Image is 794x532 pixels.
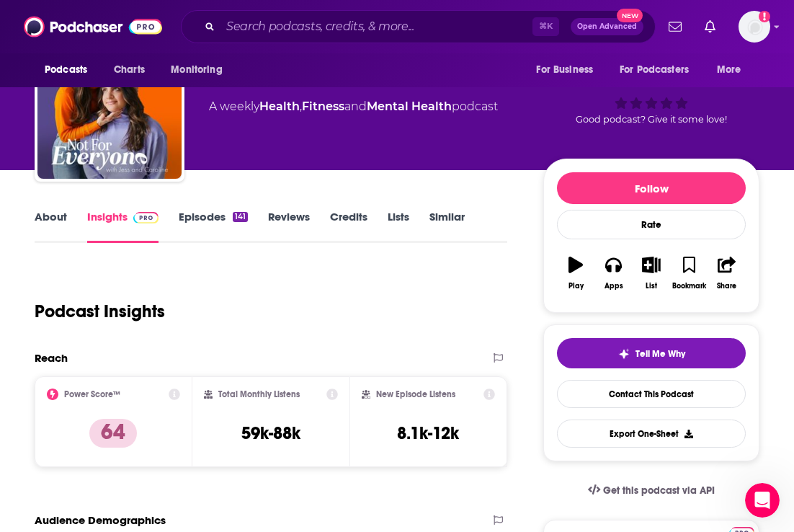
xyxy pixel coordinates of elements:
span: Podcasts [45,60,87,80]
span: ⌘ K [532,17,559,36]
div: Rate [557,210,746,239]
svg: Add a profile image [759,11,770,22]
span: New [617,9,643,22]
a: Charts [104,56,153,84]
span: More [717,60,741,80]
a: Credits [330,210,367,243]
button: Share [708,247,746,299]
a: Get this podcast via API [576,473,726,508]
p: 64 [89,419,137,448]
button: Open AdvancedNew [571,18,643,35]
span: Get this podcast via API [603,484,715,497]
button: open menu [161,56,241,84]
span: and [344,99,367,113]
button: open menu [526,56,611,84]
a: Mental Health [367,99,452,113]
div: Bookmark [672,282,706,291]
a: Show notifications dropdown [699,14,721,39]
button: open menu [35,56,106,84]
div: Apps [605,282,623,291]
img: Podchaser - Follow, Share and Rate Podcasts [24,13,162,40]
a: Episodes141 [179,210,248,243]
a: Lists [388,210,409,243]
img: tell me why sparkle [618,348,630,360]
span: Charts [114,60,145,80]
h1: Podcast Insights [35,301,165,322]
button: open menu [707,56,759,84]
h2: Audience Demographics [35,513,166,527]
span: For Podcasters [620,60,689,80]
button: Bookmark [670,247,708,299]
button: Follow [557,172,746,204]
span: , [300,99,302,113]
span: Tell Me Why [635,348,685,360]
img: Podchaser Pro [133,212,159,223]
iframe: Intercom live chat [745,483,780,518]
div: List [646,282,657,291]
a: About [35,210,67,243]
h2: Reach [35,351,68,365]
img: User Profile [739,11,770,43]
button: open menu [610,56,710,84]
h2: New Episode Listens [376,389,455,399]
a: Fitness [302,99,344,113]
div: Share [717,282,736,291]
div: Play [568,282,584,291]
div: 64Good podcast? Give it some love! [543,45,759,134]
h3: 59k-88k [241,422,300,444]
div: Search podcasts, credits, & more... [181,10,656,43]
a: InsightsPodchaser Pro [87,210,159,243]
button: Play [557,247,594,299]
a: Similar [429,210,465,243]
div: A weekly podcast [209,98,498,115]
h2: Total Monthly Listens [218,389,300,399]
button: tell me why sparkleTell Me Why [557,338,746,368]
button: Show profile menu [739,11,770,43]
a: Show notifications dropdown [663,14,687,39]
span: Monitoring [171,60,222,80]
a: Reviews [268,210,310,243]
span: Good podcast? Give it some love! [576,114,727,125]
h2: Power Score™ [64,389,120,399]
span: Logged in as Isla [739,11,770,43]
a: Health [259,99,300,113]
span: For Business [536,60,593,80]
h3: 8.1k-12k [397,422,459,444]
img: Not For Everyone [37,35,182,179]
div: 141 [233,212,248,222]
a: Contact This Podcast [557,380,746,408]
span: Open Advanced [577,23,637,30]
button: List [633,247,670,299]
button: Apps [594,247,632,299]
button: Export One-Sheet [557,420,746,448]
input: Search podcasts, credits, & more... [220,15,532,38]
